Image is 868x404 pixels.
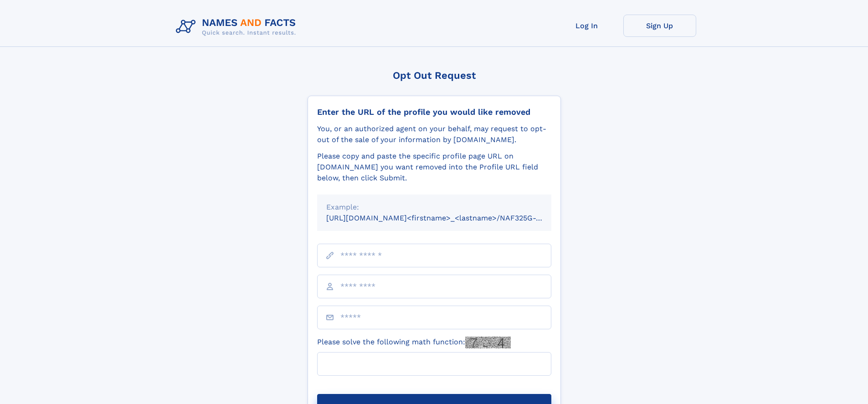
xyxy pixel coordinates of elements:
[623,15,696,37] a: Sign Up
[317,337,511,348] label: Please solve the following math function:
[550,15,623,37] a: Log In
[317,107,551,117] div: Enter the URL of the profile you would like removed
[326,202,542,213] div: Example:
[172,15,303,39] img: Logo Names and Facts
[317,151,551,184] div: Please copy and paste the specific profile page URL on [DOMAIN_NAME] you want removed into the Pr...
[326,214,569,222] small: [URL][DOMAIN_NAME]<firstname>_<lastname>/NAF325G-xxxxxxxx
[317,123,551,145] div: You, or an authorized agent on your behalf, may request to opt-out of the sale of your informatio...
[308,70,561,81] div: Opt Out Request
